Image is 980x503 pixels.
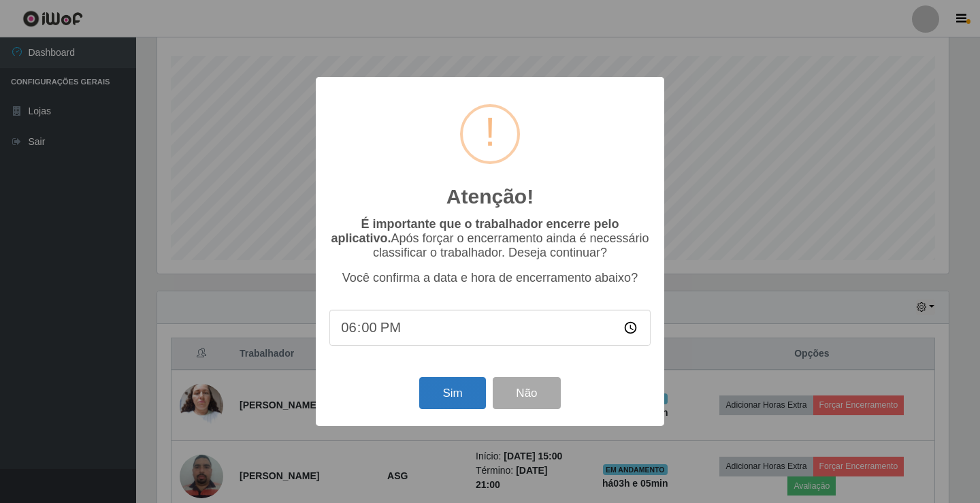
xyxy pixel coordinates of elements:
b: É importante que o trabalhador encerre pelo aplicativo. [331,217,619,245]
p: Você confirma a data e hora de encerramento abaixo? [329,271,651,285]
h2: Atenção! [446,184,534,209]
button: Sim [419,377,485,409]
p: Após forçar o encerramento ainda é necessário classificar o trabalhador. Deseja continuar? [329,217,651,260]
button: Não [493,377,560,409]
